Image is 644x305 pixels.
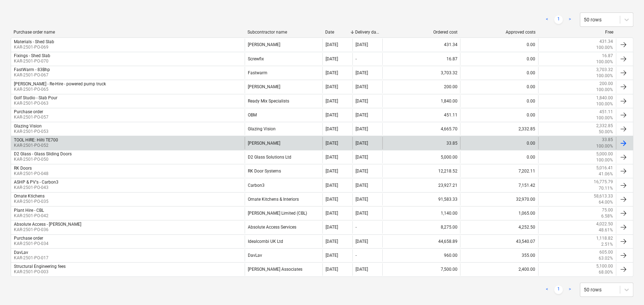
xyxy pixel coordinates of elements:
[14,137,58,142] div: TOOL HIRE: Hilti TE700
[14,208,44,213] div: Plant Hire - CBL
[355,30,379,35] div: Delivery date
[14,95,57,100] div: Golf Studio - Slab Pour
[460,207,538,219] div: 1,065.00
[601,241,613,247] p: 2.51%
[14,222,81,227] div: Absolute Access - [PERSON_NAME]
[599,255,613,261] p: 63.02%
[382,109,460,121] div: 451.11
[594,179,613,185] p: 16,775.79
[14,109,43,114] div: Purchase order
[14,39,54,44] div: Materials - Shed Slab
[14,227,81,233] p: KAR-2501-PO-036
[596,115,613,121] p: 100.00%
[326,99,338,104] div: [DATE]
[14,264,66,269] div: Structural Engineering fees
[14,171,48,177] p: KAR-2501-PO-048
[14,151,72,156] div: D2 Glass - Glass Sliding Doors
[382,263,460,275] div: 7,500.00
[326,225,338,230] div: [DATE]
[14,86,106,92] p: KAR-2501-PO-065
[382,123,460,135] div: 4,665.70
[599,129,613,135] p: 50.00%
[356,84,368,89] div: [DATE]
[463,30,536,35] div: Approved costs
[356,141,368,146] div: [DATE]
[460,123,538,135] div: 2,332.85
[382,165,460,177] div: 12,218.52
[382,137,460,149] div: 33.85
[460,109,538,121] div: 0.00
[14,53,50,58] div: Fixings - Shed Slab
[596,263,613,269] p: 5,100.00
[245,151,322,163] div: D2 Glass Solutions Ltd
[245,179,322,191] div: Carbon3
[326,253,338,258] div: [DATE]
[356,99,368,104] div: [DATE]
[596,165,613,171] p: 5,016.41
[14,44,54,50] p: KAR-2501-PO-069
[356,112,368,117] div: [DATE]
[14,114,48,120] p: KAR-2501-PO-057
[14,58,50,64] p: KAR-2501-PO-070
[460,95,538,107] div: 0.00
[14,129,48,135] p: KAR-2501-PO-053
[596,73,613,79] p: 100.00%
[245,39,322,51] div: [PERSON_NAME]
[14,100,57,106] p: KAR-2501-PO-063
[326,183,338,188] div: [DATE]
[356,239,368,244] div: [DATE]
[14,156,72,162] p: KAR-2501-PO-050
[543,15,551,24] a: Previous page
[599,109,613,115] p: 451.11
[14,255,48,261] p: KAR-2501-PO-017
[245,221,322,233] div: Absolute Access Services
[460,179,538,191] div: 7,151.42
[245,95,322,107] div: Ready Mix Specialists
[596,101,613,107] p: 100.00%
[382,221,460,233] div: 8,275.00
[594,193,613,199] p: 58,613.33
[596,221,613,227] p: 4,022.50
[14,199,48,205] p: KAR-2501-PO-035
[599,185,613,191] p: 70.11%
[382,39,460,51] div: 431.34
[245,67,322,79] div: Fastwarm
[356,169,368,174] div: [DATE]
[326,56,338,61] div: [DATE]
[356,126,368,131] div: [DATE]
[356,253,357,258] div: -
[385,30,458,35] div: Ordered cost
[326,211,338,216] div: [DATE]
[326,267,338,272] div: [DATE]
[596,87,613,93] p: 100.00%
[460,193,538,205] div: 32,970.00
[554,285,563,294] a: Page 1 is your current page
[326,169,338,174] div: [DATE]
[596,59,613,65] p: 100.00%
[599,269,613,275] p: 68.00%
[14,194,45,199] div: Ornate Ktichens
[356,56,357,61] div: -
[14,236,43,241] div: Purchase order
[14,124,42,129] div: Glazing Vision
[326,112,338,117] div: [DATE]
[326,70,338,75] div: [DATE]
[460,249,538,261] div: 355.00
[541,30,613,35] div: Free
[460,221,538,233] div: 4,252.50
[245,193,322,205] div: Ornate Kitchens & Interiors
[14,72,50,78] p: KAR-2501-PO-067
[608,271,644,305] iframe: Chat Widget
[382,235,460,247] div: 44,658.89
[326,141,338,146] div: [DATE]
[326,84,338,89] div: [DATE]
[460,81,538,93] div: 0.00
[245,165,322,177] div: RK Door Systems
[382,207,460,219] div: 1,140.00
[601,213,613,219] p: 6.58%
[245,263,322,275] div: [PERSON_NAME] Associates
[460,165,538,177] div: 7,202.11
[356,42,368,47] div: [DATE]
[356,155,368,160] div: [DATE]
